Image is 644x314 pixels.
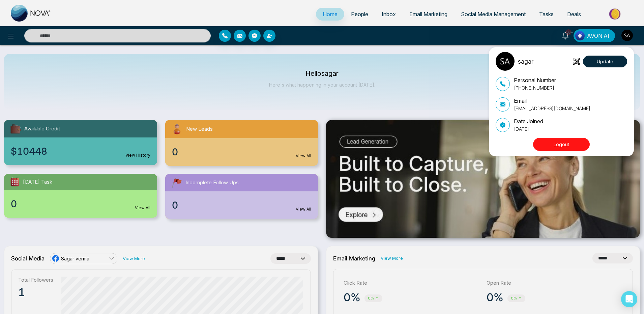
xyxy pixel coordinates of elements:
p: Email [514,97,590,105]
p: Personal Number [514,76,556,84]
button: Update [583,56,627,67]
p: [EMAIL_ADDRESS][DOMAIN_NAME] [514,105,590,112]
button: Logout [533,138,590,151]
p: sagar [518,57,533,66]
div: Open Intercom Messenger [621,291,637,307]
p: [PHONE_NUMBER] [514,84,556,91]
p: Date Joined [514,117,543,125]
p: [DATE] [514,125,543,132]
